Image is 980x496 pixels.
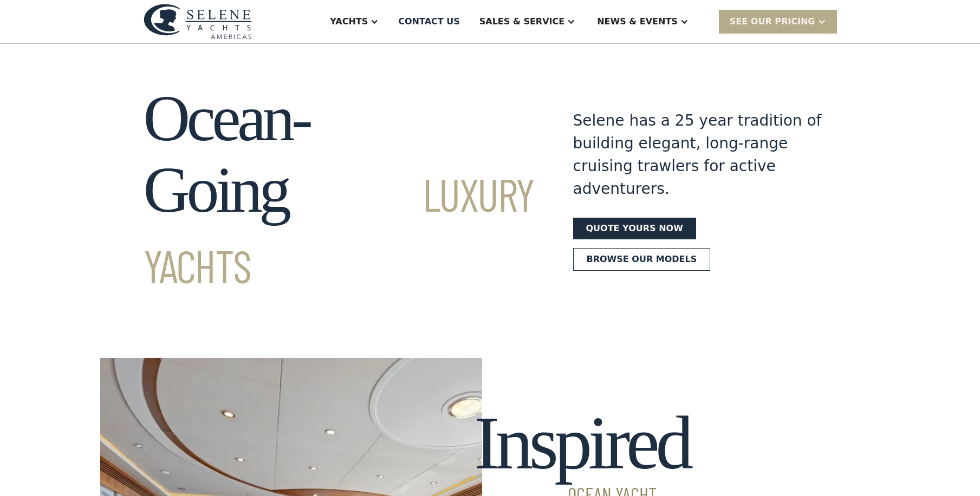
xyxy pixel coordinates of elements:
h1: Ocean-Going [144,83,534,297]
div: SEE Our Pricing [730,15,815,28]
div: News & EVENTS [597,15,678,28]
div: Contact US [398,15,460,28]
div: Sales & Service [479,15,564,28]
div: SEE Our Pricing [719,10,837,33]
a: Quote yours now [573,218,696,239]
span: Luxury Yachts [144,166,534,292]
img: logo [144,4,252,39]
div: Yachts [330,15,368,28]
div: Selene has a 25 year tradition of building elegant, long-range cruising trawlers for active adven... [573,109,822,200]
a: Browse our models [573,248,711,271]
